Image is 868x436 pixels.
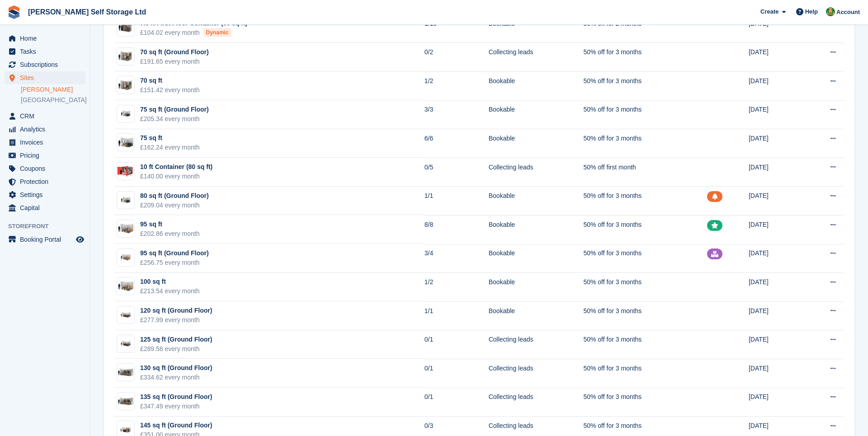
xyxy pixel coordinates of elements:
td: 6/6 [425,129,489,158]
a: menu [5,202,85,214]
div: 120 sq ft (Ground Floor) [140,306,212,315]
div: 75 sq ft (Ground Floor) [140,105,209,114]
div: £191.65 every month [140,57,209,66]
td: 50% off for 3 months [583,100,707,129]
span: Invoices [20,136,74,149]
td: 50% off for 3 months [583,388,707,417]
div: 70 sq ft [140,76,200,85]
a: menu [5,32,85,45]
div: £205.34 every month [140,114,209,124]
td: Bookable [489,273,584,302]
td: 1/1 [425,187,489,216]
img: 150-sqft-unit.jpg [117,425,134,435]
td: Collecting leads [489,359,584,388]
span: Booking Portal [20,233,74,246]
div: £151.42 every month [140,85,200,95]
div: £277.99 every month [140,315,212,325]
a: menu [5,188,85,201]
div: £140.00 every month [140,172,212,181]
img: 100-sqft-unit.jpg [117,280,134,293]
span: Create [760,7,778,16]
td: Collecting leads [489,388,584,417]
span: Capital [20,202,74,214]
div: 10 ft Container (80 sq ft) [140,162,212,172]
td: [DATE] [749,129,803,158]
td: [DATE] [749,330,803,359]
span: Sites [20,71,74,84]
td: [DATE] [749,71,803,100]
img: Joshua Wild [826,7,835,16]
td: 50% off for 3 months [583,330,707,359]
td: 8/8 [425,215,489,244]
a: menu [5,233,85,246]
td: [DATE] [749,244,803,273]
td: Bookable [489,71,584,100]
td: [DATE] [749,301,803,330]
img: stora-icon-8386f47178a22dfd0bd8f6a31ec36ba5ce8667c1dd55bd0f319d3a0aa187defe.svg [7,5,21,19]
div: 145 sq ft (Ground Floor) [140,421,212,430]
img: 60-sqft-unit.jpg [117,21,134,34]
a: Preview store [75,234,85,245]
span: Coupons [20,162,74,175]
div: £256.75 every month [140,258,209,267]
td: 50% off for 3 months [583,187,707,216]
div: 135 sq ft (Ground Floor) [140,392,212,402]
td: 0/1 [425,330,489,359]
a: menu [5,110,85,122]
div: £213.54 every month [140,286,200,296]
a: menu [5,175,85,188]
span: Account [836,8,860,17]
a: menu [5,162,85,175]
td: [DATE] [749,14,803,43]
div: 125 sq ft (Ground Floor) [140,335,212,344]
td: 0/1 [425,359,489,388]
td: 1/2 [425,273,489,302]
td: 50% off for 3 months [583,71,707,100]
div: 95 sq ft (Ground Floor) [140,248,209,258]
a: [GEOGRAPHIC_DATA] [21,96,85,104]
a: menu [5,123,85,136]
img: 135-sqft-unit.jpg [117,366,134,379]
span: Protection [20,175,74,188]
td: 0/1 [425,388,489,417]
a: [PERSON_NAME] [21,85,85,94]
img: 100-sqft-unit.jpg [117,252,134,263]
span: Settings [20,188,74,201]
div: £334.62 every month [140,373,212,382]
td: [DATE] [749,158,803,187]
td: 50% off for 3 months [583,301,707,330]
td: [DATE] [749,187,803,216]
img: 75-sqft-unit.jpg [117,108,134,119]
td: Bookable [489,129,584,158]
td: [DATE] [749,43,803,72]
td: Collecting leads [489,43,584,72]
div: £104.02 every month [140,28,247,38]
div: 130 sq ft (Ground Floor) [140,363,212,373]
div: £347.49 every month [140,402,212,411]
a: menu [5,58,85,71]
td: 50% off for 3 months [583,273,707,302]
td: Bookable [489,100,584,129]
img: 64-sqft-unit.jpg [117,50,134,63]
td: Bookable [489,301,584,330]
img: 135-sqft-unit.jpg [117,395,134,408]
a: menu [5,136,85,149]
td: [DATE] [749,215,803,244]
td: Bookable [489,14,584,43]
img: 75-sqft-unit.jpg [117,195,134,205]
td: 3/4 [425,244,489,273]
span: Subscriptions [20,58,74,71]
td: [DATE] [749,273,803,302]
td: 0/2 [425,43,489,72]
span: Storefront [8,222,90,231]
td: [DATE] [749,100,803,129]
td: 50% off for 3 months [583,215,707,244]
a: menu [5,149,85,162]
div: 70 sq ft (Ground Floor) [140,47,209,57]
td: 1/1 [425,301,489,330]
img: 64-sqft-unit.jpg [117,79,134,92]
td: 1/2 [425,71,489,100]
span: CRM [20,110,74,122]
td: Collecting leads [489,330,584,359]
td: 50% off for 3 months [583,359,707,388]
